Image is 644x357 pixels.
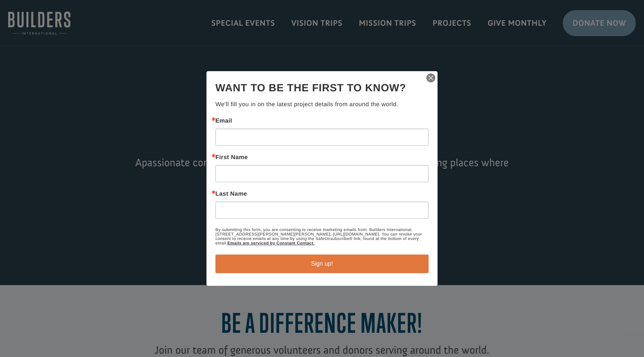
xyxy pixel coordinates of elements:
[51,16,57,22] img: emoji partyFace
[215,228,429,246] p: By submitting this form, you are consenting to receive marketing emails from: Builders Internatio...
[105,15,139,28] button: Donate
[18,23,122,28] strong: Project Rescue: [GEOGRAPHIC_DATA] Safe House
[215,255,429,273] button: Sign up!
[215,191,429,197] label: Last Name
[215,155,429,161] label: First Name
[227,241,315,246] a: Emails are serviced by Constant Contact.
[13,7,102,22] div: Jeremy& [PERSON_NAME] donated $50
[426,73,436,83] img: ctct-close-x.svg
[215,118,429,124] label: Email
[13,30,19,35] img: US.png
[215,80,429,96] h2: Want to be the first to know?
[13,23,102,28] div: to
[215,100,429,109] p: We'll fill you in on the latest project details from around the world.
[20,30,84,35] span: Columbia , [GEOGRAPHIC_DATA]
